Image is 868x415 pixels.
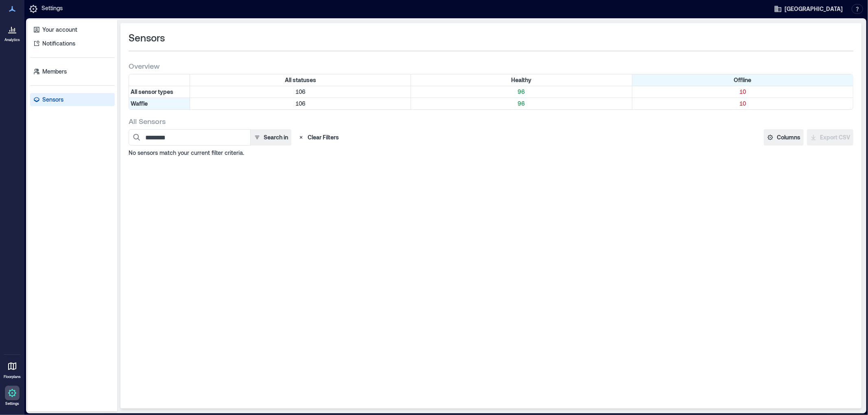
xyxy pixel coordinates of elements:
div: Filter by Type: Waffle (active - click to clear) [129,98,190,109]
div: Filter by Status: Offline (active - click to clear) [632,74,853,86]
p: Sensors [42,96,63,104]
button: Search in [250,129,291,146]
a: Sensors [30,93,115,106]
button: Export CSV [807,129,853,146]
span: All Sensors [129,116,166,126]
div: Filter by Status: Healthy [411,74,632,86]
button: Clear Filters [295,129,342,146]
p: Your account [42,26,77,34]
p: 10 [634,100,851,108]
p: 10 [634,88,851,96]
p: Floorplans [4,374,21,379]
a: Floorplans [1,356,23,382]
p: Settings [42,4,63,14]
p: Settings [5,401,19,406]
button: [GEOGRAPHIC_DATA] [772,2,845,15]
span: Overview [129,61,160,71]
a: Your account [30,23,115,36]
p: 96 [413,88,630,96]
span: Sensors [129,31,165,44]
p: Analytics [4,37,20,42]
span: [GEOGRAPHIC_DATA] [785,5,843,13]
p: 96 [413,100,630,108]
div: All sensor types [129,86,190,98]
p: Members [42,67,67,76]
p: Notifications [42,39,75,48]
a: Members [30,65,115,78]
a: Settings [2,383,22,408]
p: 106 [192,88,409,96]
a: Analytics [2,20,22,45]
p: 106 [192,100,409,108]
div: Filter by Type: Waffle & Status: Offline [632,98,853,109]
div: All statuses [190,74,411,86]
button: Columns [764,129,804,146]
p: No sensors match your current filter criteria. [129,149,853,157]
div: Filter by Type: Waffle & Status: Healthy [411,98,632,109]
a: Notifications [30,37,115,50]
